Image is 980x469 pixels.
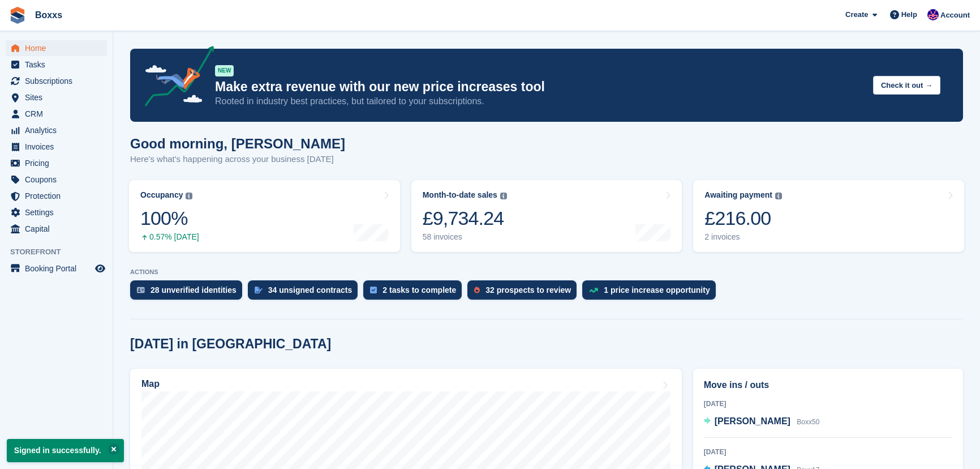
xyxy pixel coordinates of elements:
[248,280,364,305] a: 34 unsigned contracts
[6,73,107,89] a: menu
[6,106,107,122] a: menu
[140,190,183,200] div: Occupancy
[6,40,107,56] a: menu
[704,207,782,230] div: £216.00
[137,287,145,293] img: verify_identity-adf6edd0f0f0b5bbfe63781bf79b02c33cf7c696d77639b501bdc392416b5a36.svg
[25,57,93,73] span: Tasks
[25,73,93,89] span: Subscriptions
[704,232,782,242] div: 2 invoices
[10,246,113,258] span: Storefront
[693,180,964,252] a: Awaiting payment £216.00 2 invoices
[25,122,93,138] span: Analytics
[6,155,107,171] a: menu
[704,378,952,392] h2: Move ins / outs
[186,193,192,199] img: icon-info-grey-7440780725fd019a000dd9b08b2336e03edf1995a4989e88bcd33f0948082b44.svg
[704,447,952,457] div: [DATE]
[363,280,467,305] a: 2 tasks to complete
[135,46,214,110] img: price-adjustments-announcement-icon-8257ccfd72463d97f412b2fc003d46551f7dbcb40ab6d574587a9cd5c0d94...
[215,79,864,95] p: Make extra revenue with our new price increases tool
[370,287,377,293] img: task-75834270c22a3079a89374b754ae025e5fb1db73e45f91037f5363f120a921f8.svg
[6,122,107,138] a: menu
[704,190,772,200] div: Awaiting payment
[9,7,26,24] img: stora-icon-8386f47178a22dfd0bd8f6a31ec36ba5ce8667c1dd55bd0f319d3a0aa187defe.svg
[25,40,93,56] span: Home
[25,139,93,155] span: Invoices
[31,6,67,24] a: Boxxs
[25,155,93,171] span: Pricing
[7,439,124,462] p: Signed in successfully.
[6,139,107,155] a: menu
[423,232,507,242] div: 58 invoices
[129,180,400,252] a: Occupancy 100% 0.57% [DATE]
[25,106,93,122] span: CRM
[130,336,331,352] h2: [DATE] in [GEOGRAPHIC_DATA]
[268,285,353,295] div: 34 unsigned contracts
[25,172,93,187] span: Coupons
[467,280,582,305] a: 32 prospects to review
[25,261,93,276] span: Booking Portal
[423,207,507,230] div: £9,734.24
[93,262,107,275] a: Preview store
[130,136,345,151] h1: Good morning, [PERSON_NAME]
[6,89,107,105] a: menu
[704,399,952,409] div: [DATE]
[382,285,456,295] div: 2 tasks to complete
[130,268,963,276] p: ACTIONS
[215,65,234,76] div: NEW
[141,379,160,389] h2: Map
[6,188,107,204] a: menu
[6,261,107,276] a: menu
[474,287,480,293] img: prospect-51fa495bee0391a8d652442698ab0144808aea92771e9ea1ae160a38d050c398.svg
[485,285,571,295] div: 32 prospects to review
[873,76,940,95] button: Check it out →
[25,89,93,105] span: Sites
[255,287,263,293] img: contract_signature_icon-13c848040528278c33f63329250d36e43548de30e8caae1d1a13099fd9432cc5.svg
[901,9,917,20] span: Help
[130,153,345,166] p: Here's what's happening across your business [DATE]
[775,193,782,199] img: icon-info-grey-7440780725fd019a000dd9b08b2336e03edf1995a4989e88bcd33f0948082b44.svg
[151,285,237,295] div: 28 unverified identities
[25,188,93,204] span: Protection
[25,221,93,237] span: Capital
[6,204,107,220] a: menu
[704,415,820,429] a: [PERSON_NAME] Boxx50
[582,280,721,305] a: 1 price increase opportunity
[715,416,790,426] span: [PERSON_NAME]
[589,288,598,293] img: price_increase_opportunities-93ffe204e8149a01c8c9dc8f82e8f89637d9d84a8eef4429ea346261dce0b2c0.svg
[140,232,199,242] div: 0.57% [DATE]
[215,95,864,108] p: Rooted in industry best practices, but tailored to your subscriptions.
[604,285,710,295] div: 1 price increase opportunity
[845,9,868,20] span: Create
[25,204,93,220] span: Settings
[6,221,107,237] a: menu
[6,172,107,187] a: menu
[6,57,107,73] a: menu
[797,418,819,426] span: Boxx50
[140,207,199,230] div: 100%
[500,193,507,199] img: icon-info-grey-7440780725fd019a000dd9b08b2336e03edf1995a4989e88bcd33f0948082b44.svg
[423,190,497,200] div: Month-to-date sales
[940,10,970,21] span: Account
[411,180,682,252] a: Month-to-date sales £9,734.24 58 invoices
[927,9,939,20] img: Jamie Malcolm
[130,280,248,305] a: 28 unverified identities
